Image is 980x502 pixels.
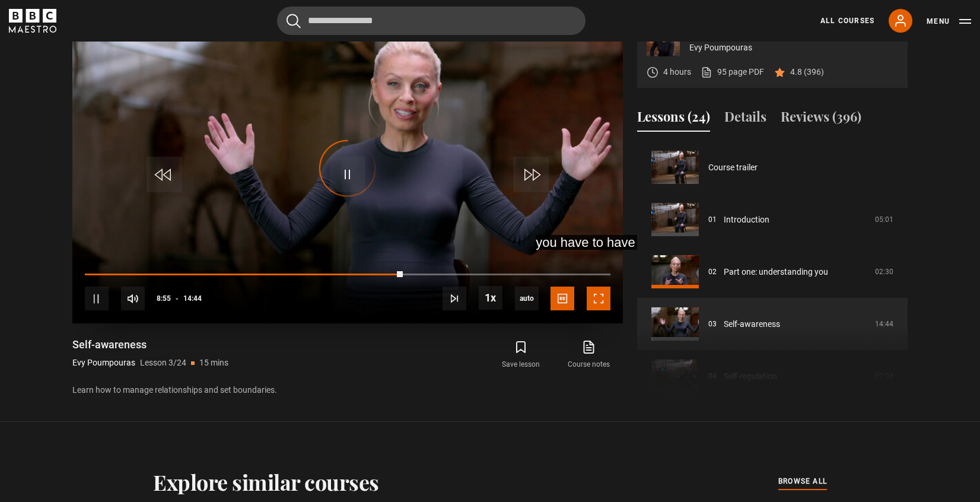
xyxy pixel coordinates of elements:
div: Current quality: 360p [515,287,539,310]
button: Submit the search query [287,14,301,28]
a: Part one: understanding you [724,266,828,278]
div: Progress Bar [85,274,610,276]
input: Search [277,7,586,35]
video-js: Video Player [72,14,623,323]
button: Lessons (24) [637,107,710,132]
p: Evy Poumpouras [689,42,898,54]
button: Reviews (396) [781,107,861,132]
button: Captions [551,287,574,310]
button: Fullscreen [587,287,610,310]
p: 4.8 (396) [790,66,824,78]
a: Self-awareness [724,318,780,331]
a: Introduction [724,214,769,226]
button: Next Lesson [443,287,466,310]
span: 8:55 [157,288,171,309]
span: auto [515,287,539,310]
button: Toggle navigation [927,15,971,27]
p: Lesson 3/24 [140,357,186,369]
h1: Self-awareness [72,338,228,352]
a: Course notes [555,338,623,372]
p: 15 mins [199,357,228,369]
p: Learn how to manage relationships and set boundaries. [72,384,623,396]
a: Course trailer [708,161,758,174]
button: Pause [85,287,109,310]
h2: Explore similar courses [153,469,379,494]
span: browse all [778,475,827,487]
span: 14:44 [183,288,202,309]
p: Evy Poumpouras [72,357,135,369]
a: browse all [778,475,827,488]
span: - [176,294,179,303]
button: Details [724,107,766,132]
svg: BBC Maestro [9,9,56,33]
button: Playback Rate [479,286,502,310]
a: 95 page PDF [701,66,764,78]
button: Mute [121,287,145,310]
a: All Courses [820,15,874,26]
p: 4 hours [663,66,691,78]
button: Save lesson [487,338,555,372]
